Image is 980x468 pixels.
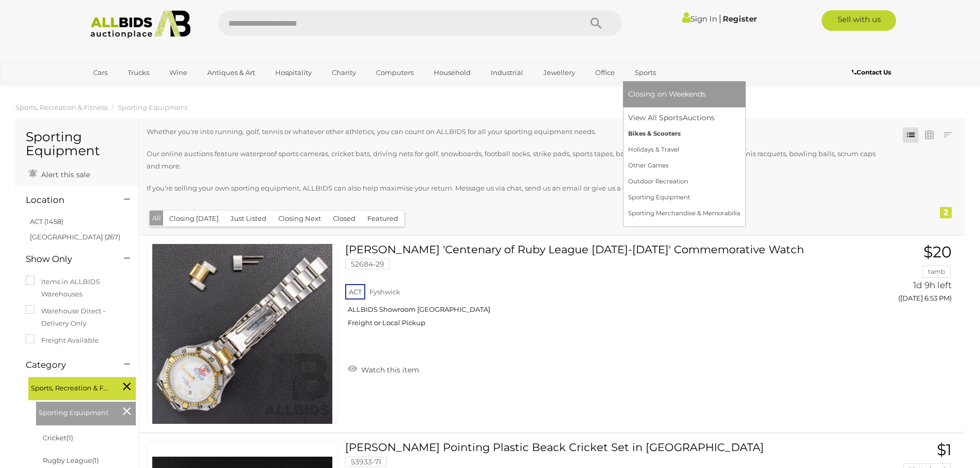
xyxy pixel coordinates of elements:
span: (1) [66,434,73,442]
a: Jewellery [537,64,582,81]
span: | [719,13,721,24]
h4: Location [26,195,109,205]
a: [PERSON_NAME] 'Centenary of Ruby League [DATE]-[DATE]' Commemorative Watch 52684-29 ACT Fyshwick ... [353,244,819,335]
a: Sign In [682,14,717,24]
button: Featured [361,211,404,227]
div: 2 [940,207,952,218]
h1: Sporting Equipment [26,130,128,158]
label: Warehouse Direct - Delivery Only [26,305,128,329]
a: [GEOGRAPHIC_DATA] (267) [30,233,120,241]
button: Search [571,10,622,36]
span: $1 [937,440,952,459]
button: Closed [327,211,362,227]
a: Cricket(1) [43,434,73,442]
a: Cars [86,64,114,81]
a: Office [589,64,621,81]
b: Contact Us [852,68,891,76]
a: Alert this sale [26,166,93,181]
a: Sports [628,64,663,81]
h4: Show Only [26,254,109,264]
a: Sporting Equipment [118,103,188,111]
button: All [150,211,164,226]
a: Watch this item [345,361,422,377]
h4: Category [26,360,109,370]
label: Items in ALLBIDS Warehouses [26,276,128,300]
a: Industrial [484,64,530,81]
a: [GEOGRAPHIC_DATA] [86,81,173,98]
a: Sell with us [822,10,896,31]
a: Register [723,14,757,24]
p: Whether you're into running, golf, tennis or whatever other athletics, you can count on ALLBIDS f... [147,126,882,138]
a: ACT (1458) [30,217,63,226]
span: $20 [923,242,952,261]
a: Trucks [121,64,156,81]
a: Rugby League(1) [43,456,99,464]
a: Charity [325,64,363,81]
img: Allbids.com.au [85,10,197,39]
span: Alert this sale [39,170,90,179]
button: Closing [DATE] [163,211,225,227]
span: Watch this item [359,365,419,375]
label: Freight Available [26,334,99,346]
a: Wine [163,64,194,81]
a: Contact Us [852,67,894,78]
p: Our online auctions feature waterproof sports cameras, cricket bats, driving nets for golf, snowb... [147,148,882,172]
a: Computers [369,64,420,81]
span: (1) [92,456,99,464]
button: Closing Next [272,211,327,227]
button: Just Listed [224,211,273,227]
a: Sports, Recreation & Fitness [15,103,108,111]
p: If you're selling your own sporting equipment, ALLBIDS can also help maximise your return. Messag... [147,182,882,194]
span: Sporting Equipment [39,404,116,419]
a: Antiques & Art [201,64,262,81]
span: Sports, Recreation & Fitness [31,380,108,394]
a: $20 tamb 1d 9h left ([DATE] 6:53 PM) [835,244,954,308]
a: Hospitality [269,64,318,81]
img: 52684-29a.jpg [152,244,332,424]
a: Household [427,64,477,81]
